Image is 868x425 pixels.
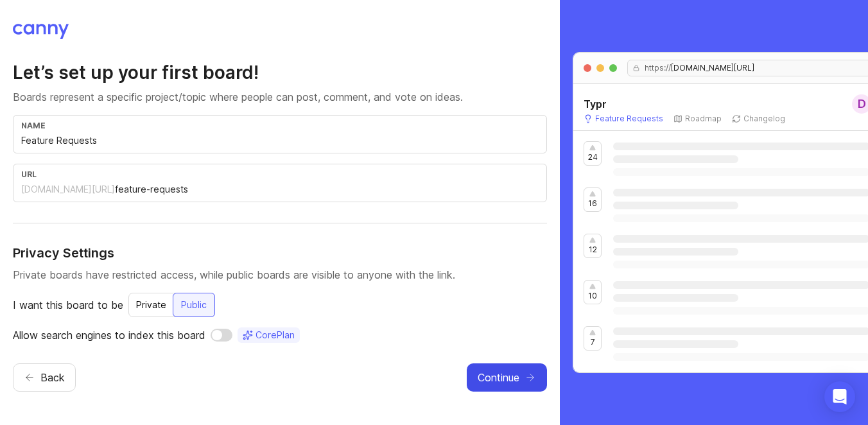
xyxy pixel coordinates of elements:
p: Roadmap [685,114,722,124]
div: [DOMAIN_NAME][URL] [21,183,115,196]
p: Changelog [743,114,785,124]
span: [DOMAIN_NAME][URL] [671,63,754,73]
p: Private boards have restricted access, while public boards are visible to anyone with the link. [13,267,547,282]
div: Private [128,293,174,317]
h5: Typr [584,96,607,112]
p: I want this board to be [13,297,123,313]
input: e.g. Feature Requests [21,134,539,148]
p: 16 [588,198,597,209]
p: 10 [588,291,597,301]
div: Open Intercom Messenger [824,381,855,412]
button: Public [173,293,215,317]
p: 7 [591,337,595,347]
div: name [21,121,539,130]
img: Canny logo [13,24,69,39]
p: 12 [589,245,597,255]
p: 24 [588,152,598,162]
span: Core Plan [256,329,295,342]
p: Feature Requests [595,114,663,124]
h2: Let’s set up your first board! [13,61,547,84]
button: Private [128,293,174,317]
span: Continue [478,370,519,385]
span: https:// [639,63,671,73]
button: Continue [467,363,547,392]
p: Boards represent a specific project/topic where people can post, comment, and vote on ideas. [13,89,547,105]
p: Allow search engines to index this board [13,327,205,343]
span: Back [40,370,65,385]
button: Back [13,363,76,392]
div: url [21,169,539,179]
h4: Privacy Settings [13,244,547,262]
